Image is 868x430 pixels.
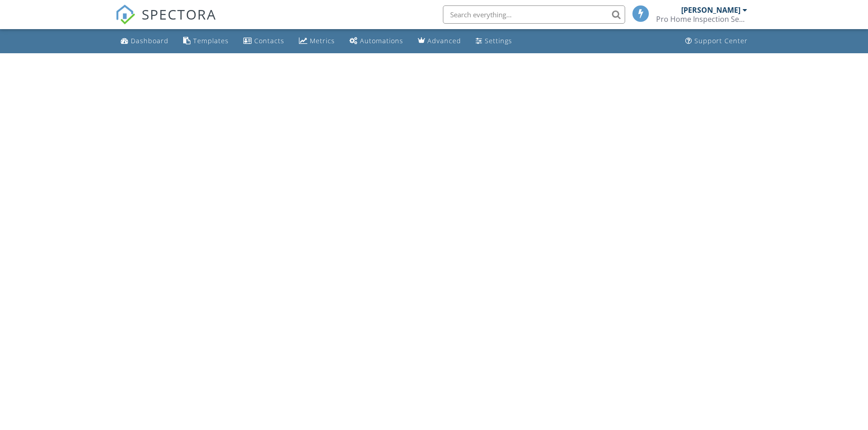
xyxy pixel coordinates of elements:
[682,33,751,50] a: Support Center
[427,36,461,45] div: Advanced
[360,36,403,45] div: Automations
[115,5,135,25] img: The Best Home Inspection Software - Spectora
[656,15,747,24] div: Pro Home Inspection Services LLC.
[295,33,339,50] a: Metrics
[694,36,748,45] div: Support Center
[414,33,465,50] a: Advanced
[117,33,172,50] a: Dashboard
[180,33,232,50] a: Templates
[681,5,740,15] div: [PERSON_NAME]
[240,33,288,50] a: Contacts
[193,36,229,45] div: Templates
[115,12,216,31] a: SPECTORA
[142,5,216,24] span: SPECTORA
[443,5,625,24] input: Search everything...
[310,36,335,45] div: Metrics
[254,36,284,45] div: Contacts
[472,33,516,50] a: Settings
[346,33,407,50] a: Automations (Basic)
[131,36,169,45] div: Dashboard
[485,36,512,45] div: Settings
